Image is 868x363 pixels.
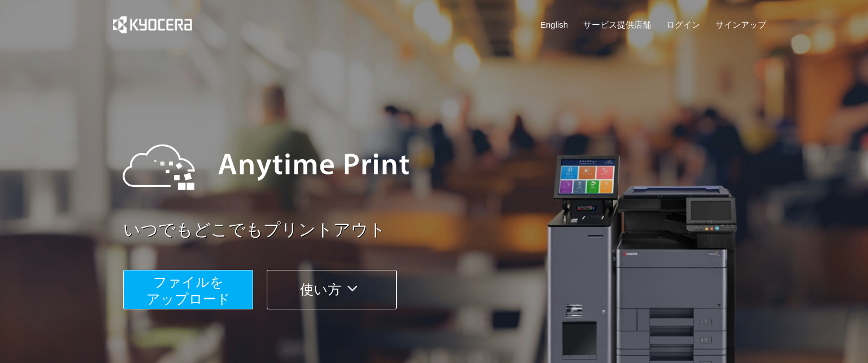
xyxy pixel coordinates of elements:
a: いつでもどこでもプリントアウト [123,218,773,242]
a: サービス提供店舗 [583,19,651,30]
a: サインアップ [715,19,766,30]
a: English [540,19,568,30]
a: ログイン [666,19,700,30]
button: ファイルを​​アップロード [123,270,253,309]
span: ファイルを ​​アップロード [146,274,231,307]
button: 使い方 [267,270,397,309]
